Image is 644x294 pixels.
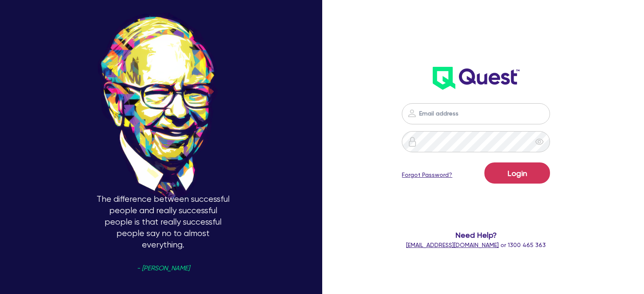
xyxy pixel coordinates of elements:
span: eye [535,137,544,146]
img: icon-password [407,137,417,147]
input: Email address [402,103,550,124]
img: icon-password [407,108,417,118]
button: Login [484,162,550,184]
span: Need Help? [392,229,559,241]
a: [EMAIL_ADDRESS][DOMAIN_NAME] [406,242,499,248]
span: or 1300 465 363 [406,242,546,248]
img: wH2k97JdezQIQAAAABJRU5ErkJggg== [433,67,520,90]
span: - [PERSON_NAME] [137,265,190,272]
a: Forgot Password? [402,170,452,179]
